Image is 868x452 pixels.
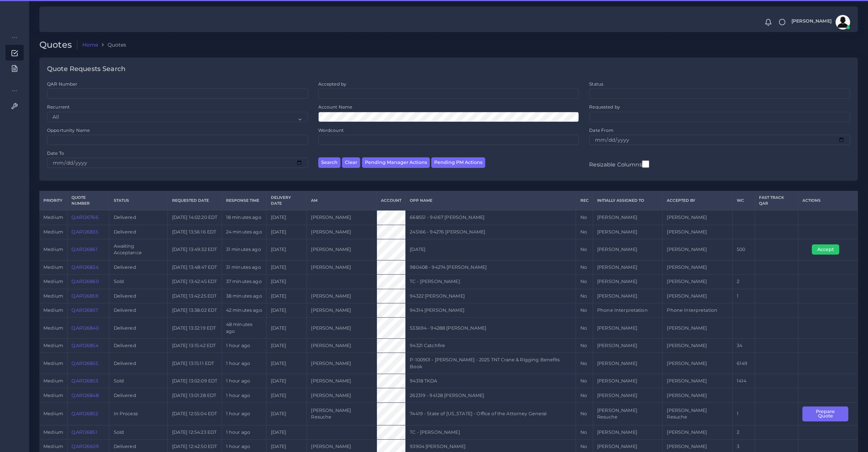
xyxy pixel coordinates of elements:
td: Delivered [109,260,168,274]
td: [DATE] 14:02:20 EDT [168,210,222,225]
td: 262319 - 94128 [PERSON_NAME] [406,388,576,402]
th: Status [109,191,168,210]
td: [PERSON_NAME] [307,353,377,374]
td: [PERSON_NAME] [593,318,662,339]
label: Date From [589,127,614,133]
td: [DATE] [266,289,307,303]
a: QAR126848 [71,393,98,398]
td: No [576,275,593,289]
span: medium [43,343,63,348]
span: [PERSON_NAME] [791,19,832,24]
th: REC [576,191,593,210]
td: [DATE] 12:54:23 EDT [168,425,222,439]
td: 94321 Catchfire [406,339,576,353]
a: QAR126835 [71,229,98,235]
label: Resizable Columns [589,160,649,169]
button: Clear [342,157,360,168]
td: No [576,289,593,303]
td: [PERSON_NAME] [307,225,377,239]
span: medium [43,229,63,235]
td: [DATE] 12:55:04 EDT [168,402,222,425]
td: [PERSON_NAME] [663,239,732,260]
th: Response Time [222,191,266,210]
td: TC - [PERSON_NAME] [406,425,576,439]
td: [PERSON_NAME] [663,225,732,239]
td: 2 [732,425,755,439]
label: Opportunity Name [47,127,90,133]
td: [DATE] 13:01:28 EDT [168,388,222,402]
td: [PERSON_NAME] [663,260,732,274]
td: [PERSON_NAME] Resuche [593,402,662,425]
label: Wordcount [318,127,344,133]
th: WC [732,191,755,210]
td: [PERSON_NAME] [593,339,662,353]
td: [DATE] [266,374,307,388]
td: 533694 - 94288 [PERSON_NAME] [406,318,576,339]
label: Requested by [589,104,620,110]
a: Prepare Quote [802,411,853,416]
h4: Quote Requests Search [47,65,125,73]
td: [PERSON_NAME] [593,275,662,289]
td: [DATE] [266,339,307,353]
label: Account Name [318,104,353,110]
td: 1414 [732,374,755,388]
button: Search [318,157,340,168]
td: 74419 - State of [US_STATE] - Office of the Attorney General [406,402,576,425]
td: 2 [732,275,755,289]
td: [PERSON_NAME] [593,260,662,274]
a: QAR126854 [71,343,98,348]
td: 668551 - 94167 [PERSON_NAME] [406,210,576,225]
td: [DATE] [266,402,307,425]
td: Sold [109,425,168,439]
td: No [576,388,593,402]
td: [PERSON_NAME] [593,289,662,303]
td: [PERSON_NAME] [307,210,377,225]
td: [PERSON_NAME] [663,353,732,374]
button: Accept [812,244,839,255]
button: Prepare Quote [802,406,848,421]
td: [PERSON_NAME] [593,353,662,374]
td: Sold [109,374,168,388]
td: 94314 [PERSON_NAME] [406,303,576,317]
td: 24 minutes ago [222,225,266,239]
td: [DATE] 13:42:45 EDT [168,275,222,289]
td: No [576,425,593,439]
span: medium [43,378,63,384]
td: [DATE] 13:42:25 EDT [168,289,222,303]
td: Awaiting Acceptance [109,239,168,260]
h2: Quotes [39,40,77,50]
label: Recurrent [47,104,70,110]
span: medium [43,247,63,252]
td: 37 minutes ago [222,275,266,289]
span: medium [43,293,63,299]
td: Delivered [109,388,168,402]
td: 18 minutes ago [222,210,266,225]
td: 245166 - 94276 [PERSON_NAME] [406,225,576,239]
td: No [576,353,593,374]
a: QAR126851 [71,429,97,435]
td: [PERSON_NAME] [663,318,732,339]
td: [PERSON_NAME] [307,260,377,274]
td: Delivered [109,339,168,353]
th: Priority [39,191,67,210]
span: medium [43,307,63,313]
td: In Process [109,402,168,425]
td: [DATE] [266,318,307,339]
td: No [576,260,593,274]
td: Delivered [109,318,168,339]
th: Opp Name [406,191,576,210]
th: AM [307,191,377,210]
img: avatar [836,15,850,30]
td: Delivered [109,225,168,239]
td: [PERSON_NAME] [663,275,732,289]
td: 48 minutes ago [222,318,266,339]
td: 42 minutes ago [222,303,266,317]
td: P-100901 - [PERSON_NAME] - 2025 TNT Crane & Rigging Benefits Book [406,353,576,374]
td: 1 [732,402,755,425]
td: 94318 TKDA [406,374,576,388]
td: [DATE] [266,388,307,402]
td: 34 [732,339,755,353]
a: QAR126840 [71,325,98,331]
td: No [576,318,593,339]
td: 980408 - 94274 [PERSON_NAME] [406,260,576,274]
